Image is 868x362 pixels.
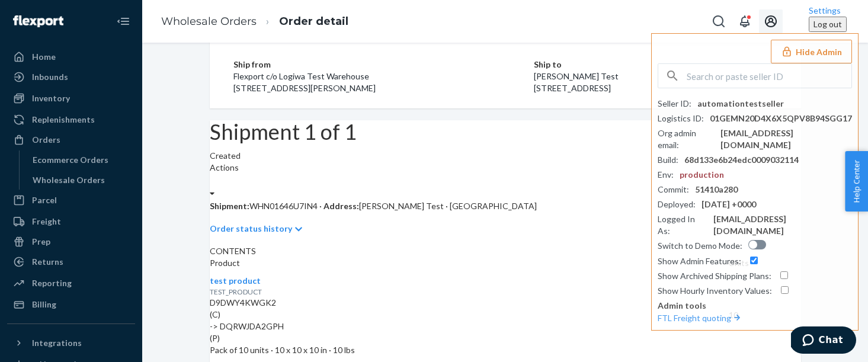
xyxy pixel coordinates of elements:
[658,184,689,196] div: Commit :
[534,59,777,71] p: Ship to
[32,299,56,310] div: Billing
[658,313,743,323] a: FTL Freight quoting
[658,198,696,210] div: Deployed :
[210,162,239,174] label: Actions
[684,154,799,166] div: 68d133e6b24edc0009032114
[845,151,868,212] button: Help Center
[32,194,57,206] div: Parcel
[697,98,784,110] div: automationtestseller
[813,18,842,30] div: Log out
[32,134,60,146] div: Orders
[7,47,135,66] a: Home
[210,275,261,287] button: test product
[658,98,691,110] div: Seller ID :
[32,277,72,289] div: Reporting
[210,120,801,144] h1: Shipment 1 of 1
[210,150,801,162] div: Created
[785,5,847,38] div: Open account menu
[7,212,135,231] a: Freight
[7,252,135,271] a: Returns
[658,154,678,166] div: Build :
[658,255,741,267] div: Show Admin Features :
[32,236,50,248] div: Prep
[210,297,729,344] span: D9DWY4KWGK2 -> DQRWJDA2GPH
[759,9,783,33] button: Open account menu
[7,191,135,210] a: Parcel
[658,127,715,151] div: Org admin email :
[720,127,852,151] div: [EMAIL_ADDRESS][DOMAIN_NAME]
[658,285,772,297] div: Show Hourly Inventory Values :
[32,337,82,349] div: Integrations
[27,150,136,169] a: Ecommerce Orders
[210,332,729,344] div: (P)
[210,309,729,321] div: (C)
[7,89,135,108] a: Inventory
[702,198,756,210] div: [DATE] +0000
[33,174,105,186] div: Wholesale Orders
[7,232,135,251] a: Prep
[210,257,729,269] p: Product
[233,71,376,93] span: Flexport c/o Logiwa Test Warehouse [STREET_ADDRESS][PERSON_NAME]
[210,246,256,256] span: CONTENTS
[658,213,707,237] div: Logged In As :
[152,4,358,39] ol: breadcrumbs
[7,110,135,129] a: Replenishments
[809,17,847,32] button: Log out
[32,51,56,63] div: Home
[210,201,249,211] span: Shipment:
[680,169,724,181] div: production
[687,64,851,88] input: Search or paste seller ID
[27,171,136,190] a: Wholesale Orders
[210,344,729,356] p: Pack of 10 units · 10 x 10 x 10 in · 10 lbs
[233,59,534,71] p: Ship from
[7,334,135,353] button: Integrations
[733,9,757,33] button: Open notifications
[7,130,135,149] a: Orders
[32,71,68,83] div: Inbounds
[534,71,619,93] span: [PERSON_NAME] Test [STREET_ADDRESS]
[111,9,135,33] button: Close Navigation
[710,113,852,124] div: 01GEMN20D4X6X5QPV8B94SGG17
[7,295,135,314] a: Billing
[771,40,852,63] button: Hide Admin
[13,15,63,27] img: Flexport logo
[695,184,738,196] div: 51410a280
[324,201,359,211] span: Address:
[658,300,852,312] p: Admin tools
[658,240,742,252] div: Switch to Demo Mode :
[32,114,95,126] div: Replenishments
[210,275,261,286] span: test product
[210,223,292,235] p: Order status history
[707,9,731,33] button: Open Search Box
[658,113,704,124] div: Logistics ID :
[658,169,674,181] div: Env :
[713,213,852,237] div: [EMAIL_ADDRESS][DOMAIN_NAME]
[279,15,348,28] a: Order detail
[32,92,70,104] div: Inventory
[161,15,257,28] a: Wholesale Orders
[7,274,135,293] a: Reporting
[791,326,856,356] iframe: Opens a widget where you can chat to one of our agents
[32,256,63,268] div: Returns
[7,68,135,87] a: Inbounds
[210,287,262,296] span: TEST_PRODUCT
[658,270,771,282] div: Show Archived Shipping Plans :
[33,154,108,166] div: Ecommerce Orders
[809,5,847,17] a: Settings
[32,216,61,228] div: Freight
[210,200,801,212] p: WHN01646U7IN4 · [PERSON_NAME] Test · [GEOGRAPHIC_DATA]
